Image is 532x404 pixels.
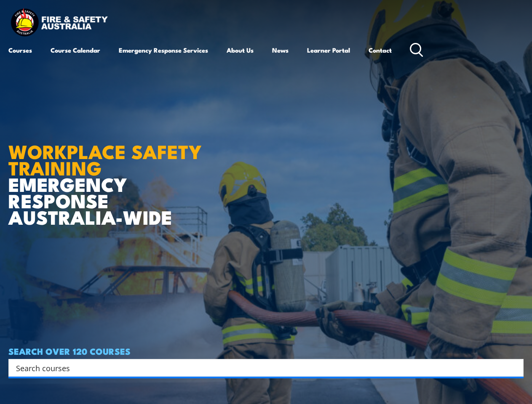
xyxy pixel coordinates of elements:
[272,40,289,60] a: News
[8,136,202,182] strong: WORKPLACE SAFETY TRAINING
[8,40,32,60] a: Courses
[369,40,392,60] a: Contact
[119,40,208,60] a: Emergency Response Services
[227,40,254,60] a: About Us
[8,346,524,356] h4: SEARCH OVER 120 COURSES
[18,362,507,374] form: Search form
[307,40,350,60] a: Learner Portal
[51,40,100,60] a: Course Calendar
[509,362,521,374] button: Search magnifier button
[16,361,505,374] input: Search input
[8,122,214,225] h1: EMERGENCY RESPONSE AUSTRALIA-WIDE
